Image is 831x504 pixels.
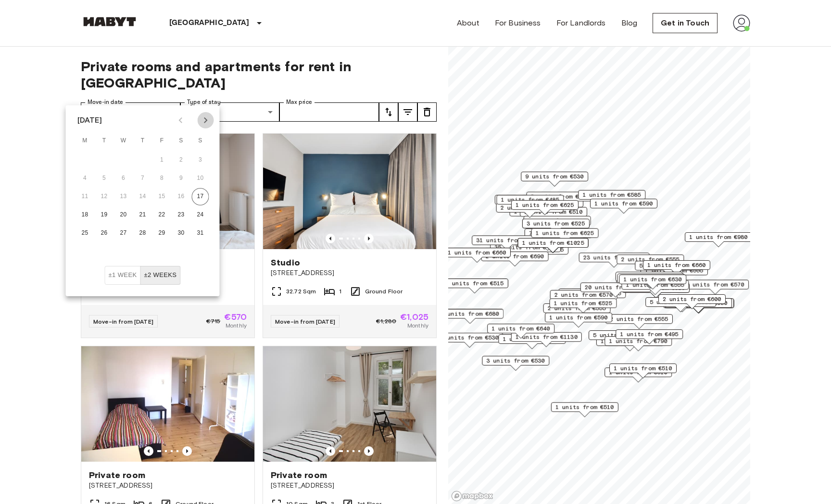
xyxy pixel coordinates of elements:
[192,131,209,151] span: Sunday
[643,260,710,275] div: Map marker
[501,203,559,212] span: 2 units from €565
[398,102,417,122] button: tune
[530,192,589,201] span: 2 units from €610
[578,190,645,205] div: Map marker
[81,346,254,462] img: Marketing picture of unit DE-01-029-04M
[623,275,682,284] span: 1 units from €630
[733,14,750,32] img: avatar
[436,309,504,324] div: Map marker
[617,254,684,269] div: Map marker
[621,255,680,264] span: 2 units from €555
[664,299,734,314] div: Map marker
[521,172,588,187] div: Map marker
[563,289,621,298] span: 4 units from €605
[417,102,437,122] button: tune
[187,98,221,106] label: Type of stay
[140,266,180,285] button: ±2 weeks
[596,336,664,351] div: Map marker
[134,131,151,151] span: Thursday
[516,333,578,341] span: 1 units from €1130
[610,315,668,323] span: 2 units from €555
[77,114,102,126] div: [DATE]
[76,131,94,151] span: Monday
[579,252,650,267] div: Map marker
[605,314,673,329] div: Map marker
[511,200,579,215] div: Map marker
[472,236,542,251] div: Map marker
[326,234,335,243] button: Previous image
[169,17,250,29] p: [GEOGRAPHIC_DATA]
[441,309,499,318] span: 1 units from €680
[555,403,614,411] span: 1 units from €510
[681,280,749,295] div: Map marker
[440,333,499,342] span: 4 units from €530
[593,331,652,340] span: 5 units from €590
[653,13,718,33] a: Get in Touch
[173,131,190,151] span: Saturday
[589,330,656,345] div: Map marker
[639,261,698,270] span: 5 units from €660
[443,248,511,263] div: Map marker
[617,274,684,289] div: Map marker
[364,446,374,456] button: Previous image
[271,469,327,481] span: Private room
[93,318,153,325] span: Move-in from [DATE]
[622,283,690,298] div: Map marker
[520,207,587,222] div: Map marker
[526,192,593,207] div: Map marker
[81,58,437,91] span: Private rooms and apartments for rent in [GEOGRAPHIC_DATA]
[669,299,728,307] span: 6 units from €950
[89,481,247,491] span: [STREET_ADDRESS]
[501,195,559,204] span: 1 units from €485
[286,98,312,106] label: Max price
[198,112,214,128] button: Next month
[524,207,583,216] span: 2 units from €510
[528,216,587,225] span: 3 units from €525
[173,206,190,224] button: 23
[525,228,592,243] div: Map marker
[501,245,568,260] div: Map marker
[364,234,374,243] button: Previous image
[495,17,541,29] a: For Business
[621,274,680,283] span: 1 units from €640
[487,324,554,339] div: Map marker
[271,268,428,278] span: [STREET_ADDRESS]
[263,133,437,338] a: Marketing picture of unit DE-01-481-006-01Previous imagePrevious imageStudio[STREET_ADDRESS]32.72...
[379,102,398,122] button: tune
[620,272,679,281] span: 1 units from €645
[609,364,677,378] div: Map marker
[503,335,561,343] span: 1 units from €570
[650,298,712,306] span: 5 units from €1085
[486,252,544,261] span: 2 units from €690
[226,321,247,330] span: Monthly
[536,229,594,238] span: 1 units from €625
[96,131,113,151] span: Tuesday
[527,219,585,228] span: 3 units from €525
[192,206,209,224] button: 24
[511,332,582,347] div: Map marker
[144,446,153,456] button: Previous image
[206,317,221,326] span: €715
[365,287,403,296] span: Ground Floor
[436,333,503,348] div: Map marker
[522,239,584,247] span: 1 units from €1025
[620,330,679,339] span: 1 units from €495
[601,337,659,345] span: 1 units from €565
[609,337,667,345] span: 1 units from €790
[339,287,341,296] span: 1
[115,225,132,242] button: 27
[594,199,653,208] span: 1 units from €590
[616,274,683,289] div: Map marker
[76,225,94,242] button: 25
[619,275,686,290] div: Map marker
[647,261,706,269] span: 1 units from €660
[549,298,617,313] div: Map marker
[658,294,726,309] div: Map marker
[192,225,209,242] button: 31
[616,329,683,344] div: Map marker
[525,172,584,181] span: 9 units from €530
[441,278,508,293] div: Map marker
[192,188,209,205] button: 17
[105,266,141,285] button: ±1 week
[635,261,702,276] div: Map marker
